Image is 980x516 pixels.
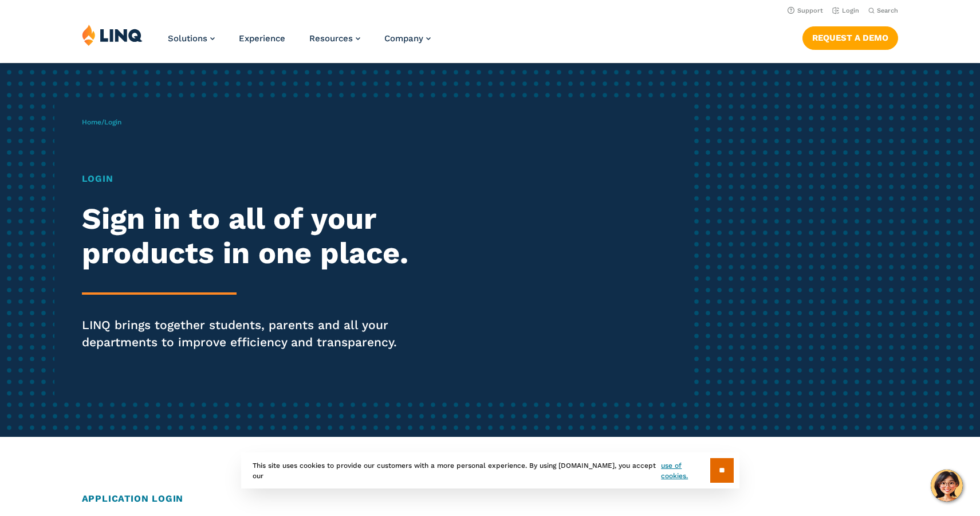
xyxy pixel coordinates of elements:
a: Request a Demo [802,26,898,49]
div: This site uses cookies to provide our customers with a more personal experience. By using [DOMAIN... [241,452,739,488]
a: Support [788,7,823,14]
p: LINQ brings together students, parents and all your departments to improve efficiency and transpa... [82,316,459,351]
button: Hello, have a question? Let’s chat. [931,470,963,502]
a: Home [82,118,101,126]
span: Login [104,118,121,126]
span: Search [877,7,898,14]
a: Login [832,7,859,14]
span: Solutions [168,33,207,44]
a: Solutions [168,33,215,44]
nav: Button Navigation [802,24,898,49]
button: Open Search Bar [868,6,898,15]
a: use of cookies. [661,460,710,481]
span: Company [384,33,423,44]
a: Experience [239,33,285,44]
nav: Primary Navigation [168,24,431,62]
span: Resources [309,33,353,44]
a: Company [384,33,431,44]
span: / [82,118,121,126]
h1: Login [82,172,459,186]
h2: Sign in to all of your products in one place. [82,202,459,271]
img: LINQ | K‑12 Software [82,24,143,46]
a: Resources [309,33,360,44]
